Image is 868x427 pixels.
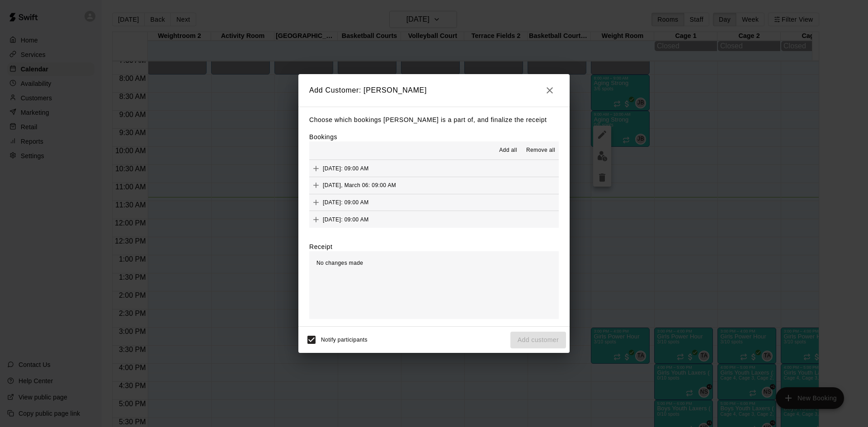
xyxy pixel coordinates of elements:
span: Add all [499,146,517,155]
button: Add[DATE]: 09:00 AM [309,211,559,228]
button: Remove all [523,143,559,158]
button: Add[DATE], March 06: 09:00 AM [309,177,559,194]
span: Add [309,216,323,222]
span: [DATE]: 09:00 AM [323,216,369,222]
span: Add [309,198,323,205]
h2: Add Customer: [PERSON_NAME] [298,74,570,107]
span: [DATE], March 06: 09:00 AM [323,182,396,188]
span: No changes made [316,260,363,266]
button: Add[DATE]: 09:00 AM [309,160,559,177]
span: [DATE]: 09:00 AM [323,199,369,205]
p: Choose which bookings [PERSON_NAME] is a part of, and finalize the receipt [309,114,559,126]
span: Add [309,182,323,188]
label: Receipt [309,242,332,251]
button: Add all [494,143,523,158]
span: Add [309,164,323,171]
label: Bookings [309,133,337,141]
span: Notify participants [321,337,368,343]
button: Add[DATE]: 09:00 AM [309,194,559,211]
span: Remove all [526,146,555,155]
span: [DATE]: 09:00 AM [323,165,369,171]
